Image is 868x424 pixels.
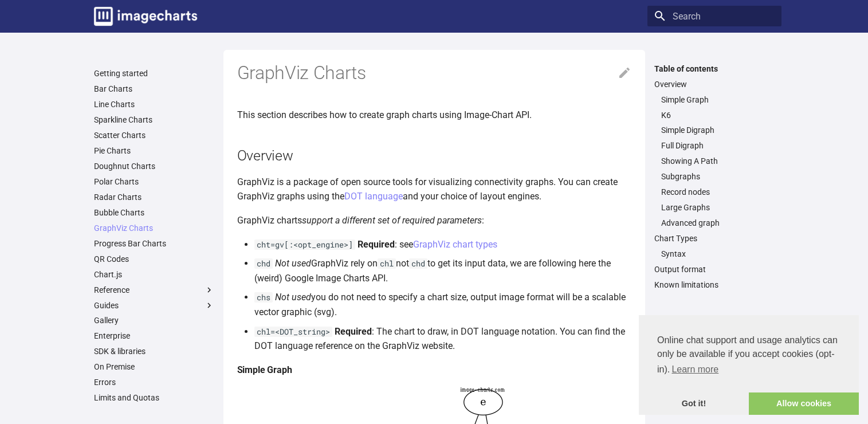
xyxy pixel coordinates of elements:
strong: Required [358,239,395,250]
a: Bubble Charts [94,207,214,218]
a: Doughnut Charts [94,161,214,171]
a: Enterprise [94,331,214,341]
a: Progress Bar Charts [94,238,214,249]
a: dismiss cookie message [639,392,749,415]
a: Chart Types [654,233,775,244]
a: On Premise [94,362,214,372]
p: GraphViz rely on not to get its input data, we are following here the (weird) Google Image Charts... [254,256,631,285]
a: Sparkline Charts [94,115,214,125]
nav: Table of contents [647,64,781,290]
code: chl [378,258,396,269]
a: Simple Graph [661,95,775,105]
em: Not used [275,258,311,269]
a: Showing A Path [661,156,775,166]
a: Radar Charts [94,192,214,202]
p: GraphViz charts : [237,213,631,228]
code: chl=<DOT_string> [254,327,332,337]
label: Reference [94,285,214,295]
code: cht=gv[:<opt_engine>] [254,240,355,250]
a: Output format [654,264,775,274]
p: you do not need to specify a chart size, output image format will be a scalable vector graphic (s... [254,290,631,319]
em: Not used [275,292,311,303]
a: Getting started [94,68,214,78]
a: Chart.js [94,269,214,280]
a: Status Page [94,408,214,418]
label: Table of contents [647,64,781,74]
a: SDK & libraries [94,346,214,356]
a: Line Charts [94,99,214,109]
a: Full Digraph [661,140,775,151]
label: Guides [94,300,214,311]
a: Record nodes [661,187,775,197]
a: Known limitations [654,280,775,290]
a: K6 [661,110,775,120]
a: Advanced graph [661,218,775,228]
a: Bar Charts [94,84,214,94]
strong: Required [335,326,372,337]
input: Search [647,6,781,26]
p: This section describes how to create graph charts using Image-Chart API. [237,108,631,123]
a: GraphViz Charts [94,223,214,233]
div: cookieconsent [639,315,859,415]
a: Polar Charts [94,176,214,187]
a: Simple Digraph [661,125,775,135]
img: logo [94,7,197,26]
a: Syntax [661,249,775,259]
code: chs [254,292,273,303]
h2: Overview [237,146,631,166]
a: Errors [94,377,214,387]
a: Subgraphs [661,171,775,182]
nav: Overview [654,95,775,229]
code: chd [409,258,427,269]
h1: GraphViz Charts [237,61,631,85]
a: Image-Charts documentation [89,2,202,30]
p: : see [254,237,631,252]
p: GraphViz is a package of open source tools for visualizing connectivity graphs. You can create Gr... [237,175,631,204]
h4: Simple Graph [237,363,631,378]
a: GraphViz chart types [413,239,497,250]
a: allow cookies [749,392,859,415]
a: Limits and Quotas [94,392,214,403]
em: support a different set of required parameters [302,215,482,226]
a: Scatter Charts [94,130,214,140]
span: Online chat support and usage analytics can only be available if you accept cookies (opt-in). [657,333,840,378]
a: Gallery [94,315,214,325]
p: : The chart to draw, in DOT language notation. You can find the DOT language reference on the Gra... [254,324,631,354]
nav: Chart Types [654,249,775,259]
a: QR Codes [94,254,214,264]
a: Pie Charts [94,146,214,156]
a: Large Graphs [661,202,775,213]
code: chd [254,258,273,269]
a: Overview [654,79,775,89]
a: DOT language [344,191,403,202]
a: learn more about cookies [670,361,720,378]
